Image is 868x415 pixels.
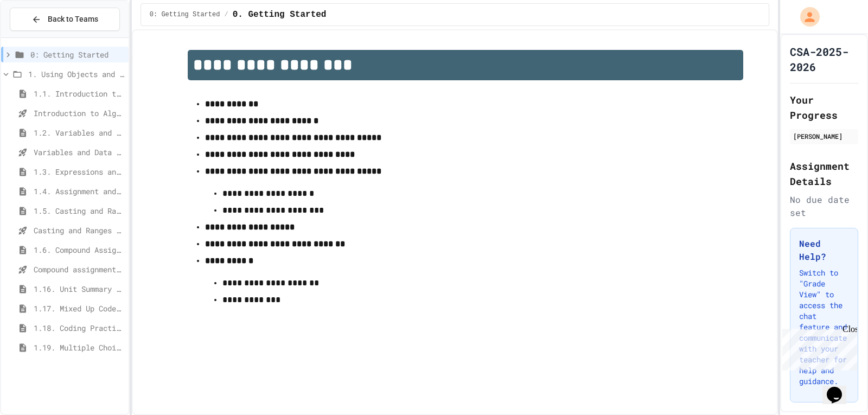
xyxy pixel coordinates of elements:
span: Variables and Data Types - Quiz [34,146,124,158]
span: Back to Teams [48,14,98,25]
div: My Account [789,4,822,29]
span: 0. Getting Started [233,8,327,21]
span: Casting and Ranges of variables - Quiz [34,225,124,236]
span: Compound assignment operators - Quiz [34,264,124,275]
span: 1.16. Unit Summary 1a (1.1-1.6) [34,283,124,295]
h1: CSA-2025-2026 [790,44,858,74]
h3: Need Help? [799,237,849,263]
div: [PERSON_NAME] [793,131,855,141]
span: 1.6. Compound Assignment Operators [34,244,124,256]
button: Back to Teams [10,8,120,31]
h2: Your Progress [790,92,858,123]
span: 1.4. Assignment and Input [34,186,124,197]
span: 1.19. Multiple Choice Exercises for Unit 1a (1.1-1.6) [34,342,124,353]
span: 1.2. Variables and Data Types [34,127,124,138]
h2: Assignment Details [790,158,858,189]
span: 1.18. Coding Practice 1a (1.1-1.6) [34,322,124,334]
span: 1.17. Mixed Up Code Practice 1.1-1.6 [34,303,124,314]
iframe: chat widget [778,324,857,371]
span: 1.1. Introduction to Algorithms, Programming, and Compilers [34,88,124,99]
span: 0: Getting Started [150,10,220,19]
div: Chat with us now!Close [4,4,75,69]
div: No due date set [790,193,858,219]
span: 0: Getting Started [30,49,124,60]
p: Switch to "Grade View" to access the chat feature and communicate with your teacher for help and ... [799,267,849,387]
iframe: chat widget [822,372,857,404]
span: Introduction to Algorithms, Programming, and Compilers [34,107,124,119]
span: 1. Using Objects and Methods [28,68,124,80]
span: 1.3. Expressions and Output [New] [34,166,124,177]
span: 1.5. Casting and Ranges of Values [34,205,124,216]
span: / [224,10,228,19]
